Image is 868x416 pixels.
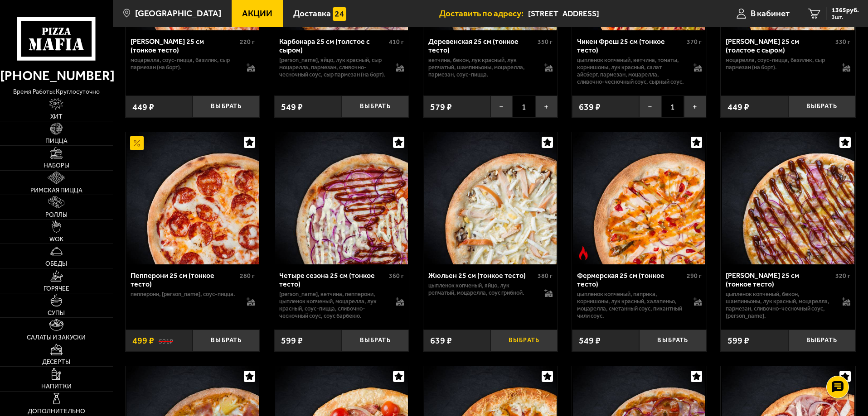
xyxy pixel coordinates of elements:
[389,38,404,46] span: 410 г
[131,271,238,288] div: Пепперони 25 см (тонкое тесто)
[41,383,72,390] span: Напитки
[30,187,82,194] span: Римская пицца
[333,7,346,21] img: 15daf4d41897b9f0e9f617042186c801.svg
[50,114,63,120] span: Хит
[832,7,859,14] span: 1365 руб.
[639,96,661,118] button: −
[42,359,70,365] span: Десерты
[342,330,409,352] button: Выбрать
[727,101,749,112] span: 449 ₽
[45,212,68,218] span: Роллы
[721,132,855,264] a: Чикен Барбекю 25 см (тонкое тесто)
[132,101,154,112] span: 449 ₽
[835,272,850,280] span: 320 г
[126,132,259,264] img: Пепперони 25 см (тонкое тесто)
[131,37,238,54] div: [PERSON_NAME] 25 см (тонкое тесто)
[639,330,706,352] button: Выбрать
[279,37,387,54] div: Карбонара 25 см (толстое с сыром)
[279,291,387,320] p: [PERSON_NAME], ветчина, пепперони, цыпленок копченый, моцарелла, лук красный, соус-пицца, сливочн...
[423,132,558,264] a: Жюльен 25 см (тонкое тесто)
[788,96,855,118] button: Выбрать
[513,96,535,118] span: 1
[130,136,144,150] img: Акционный
[722,132,854,264] img: Чикен Барбекю 25 см (тонкое тесто)
[538,38,553,46] span: 350 г
[727,335,749,346] span: 599 ₽
[662,96,684,118] span: 1
[687,38,702,46] span: 370 г
[275,132,407,264] img: Четыре сезона 25 см (тонкое тесто)
[193,330,260,352] button: Выбрать
[726,291,833,320] p: цыпленок копченый, бекон, шампиньоны, лук красный, моцарелла, пармезан, сливочно-чесночный соус, ...
[535,96,558,118] button: +
[430,101,452,112] span: 579 ₽
[131,291,238,298] p: пепперони, [PERSON_NAME], соус-пицца.
[577,246,590,260] img: Острое блюдо
[726,37,833,54] div: [PERSON_NAME] 25 см (толстое с сыром)
[131,57,238,71] p: моцарелла, соус-пицца, базилик, сыр пармезан (на борт).
[45,138,68,144] span: Пицца
[240,38,255,46] span: 220 г
[577,291,684,320] p: цыпленок копченый, паприка, корнишоны, лук красный, халапеньо, моцарелла, сметанный соус, пикантн...
[528,5,702,22] input: Ваш адрес доставки
[44,286,69,292] span: Горячее
[428,271,536,280] div: Жюльен 25 см (тонкое тесто)
[281,101,303,112] span: 549 ₽
[428,37,536,54] div: Деревенская 25 см (тонкое тесто)
[490,96,513,118] button: −
[279,57,387,78] p: [PERSON_NAME], яйцо, лук красный, сыр Моцарелла, пармезан, сливочно-чесночный соус, сыр пармезан ...
[573,132,705,264] img: Фермерская 25 см (тонкое тесто)
[538,272,553,280] span: 380 г
[490,330,558,352] button: Выбрать
[48,310,65,316] span: Супы
[424,132,557,264] img: Жюльен 25 см (тонкое тесто)
[44,163,69,169] span: Наборы
[240,272,255,280] span: 280 г
[281,335,303,346] span: 599 ₽
[577,57,684,86] p: цыпленок копченый, ветчина, томаты, корнишоны, лук красный, салат айсберг, пармезан, моцарелла, с...
[579,335,601,346] span: 549 ₽
[832,14,859,20] span: 3 шт.
[49,236,63,243] span: WOK
[274,132,409,264] a: Четыре сезона 25 см (тонкое тесто)
[242,9,272,18] span: Акции
[788,330,855,352] button: Выбрать
[132,335,154,346] span: 499 ₽
[193,96,260,118] button: Выбрать
[577,271,684,288] div: Фермерская 25 см (тонкое тесто)
[579,101,601,112] span: 639 ₽
[751,9,790,18] span: В кабинет
[835,38,850,46] span: 330 г
[726,57,833,71] p: моцарелла, соус-пицца, базилик, сыр пармезан (на борт).
[28,408,85,415] span: Дополнительно
[428,282,536,296] p: цыпленок копченый, яйцо, лук репчатый, моцарелла, соус грибной.
[572,132,707,264] a: Острое блюдоФермерская 25 см (тонкое тесто)
[45,261,67,267] span: Обеды
[687,272,702,280] span: 290 г
[126,132,260,264] a: АкционныйПепперони 25 см (тонкое тесто)
[279,271,387,288] div: Четыре сезона 25 см (тонкое тесто)
[27,335,86,341] span: Салаты и закуски
[389,272,404,280] span: 360 г
[439,9,528,18] span: Доставить по адресу:
[430,335,452,346] span: 639 ₽
[159,336,173,345] s: 591 ₽
[726,271,833,288] div: [PERSON_NAME] 25 см (тонкое тесто)
[577,37,684,54] div: Чикен Фреш 25 см (тонкое тесто)
[428,57,536,78] p: ветчина, бекон, лук красный, лук репчатый, шампиньоны, моцарелла, пармезан, соус-пицца.
[135,9,221,18] span: [GEOGRAPHIC_DATA]
[684,96,706,118] button: +
[293,9,331,18] span: Доставка
[342,96,409,118] button: Выбрать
